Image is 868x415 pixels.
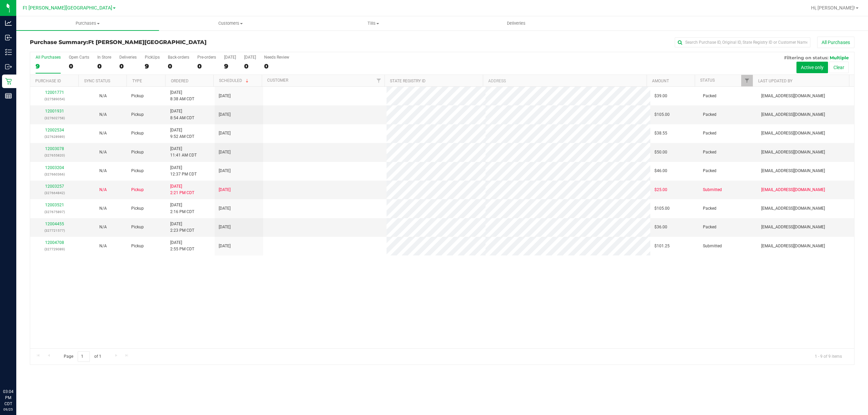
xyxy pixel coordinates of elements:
[34,190,75,196] p: (327664842)
[264,62,289,70] div: 0
[131,168,144,174] span: Pickup
[5,49,12,56] inline-svg: Inventory
[809,351,847,361] span: 1 - 9 of 9 items
[168,62,189,70] div: 0
[119,62,137,70] div: 0
[84,79,110,83] a: Sync Status
[170,165,197,178] span: [DATE] 12:37 PM CDT
[758,79,792,83] a: Last Updated By
[171,79,189,83] a: Ordered
[170,221,194,234] span: [DATE] 2:23 PM CDT
[99,168,107,174] button: N/A
[5,92,12,99] inline-svg: Reports
[654,224,667,230] span: $36.00
[390,79,426,83] a: State Registry ID
[145,62,160,70] div: 9
[131,111,144,118] span: Pickup
[45,90,64,95] a: 12001771
[99,243,107,249] button: N/A
[761,243,825,249] span: [EMAIL_ADDRESS][DOMAIN_NAME]
[132,79,142,83] a: Type
[267,78,288,83] a: Customer
[131,149,144,155] span: Pickup
[99,94,107,98] span: Not Applicable
[99,130,107,137] button: N/A
[761,149,825,155] span: [EMAIL_ADDRESS][DOMAIN_NAME]
[761,205,825,212] span: [EMAIL_ADDRESS][DOMAIN_NAME]
[99,205,107,212] button: N/A
[131,243,144,249] span: Pickup
[34,209,75,215] p: (327675897)
[654,243,670,249] span: $101.25
[811,5,855,11] span: Hi, [PERSON_NAME]!
[99,111,107,118] button: N/A
[703,93,716,99] span: Packed
[498,20,535,26] span: Deliveries
[34,133,75,140] p: (327628989)
[654,111,670,118] span: $105.00
[99,244,107,248] span: Not Applicable
[817,37,854,48] button: All Purchases
[703,243,722,249] span: Submitted
[219,243,231,249] span: [DATE]
[69,62,89,70] div: 0
[3,407,13,412] p: 09/25
[45,146,64,151] a: 12003078
[45,222,64,226] a: 12004455
[5,20,12,26] inline-svg: Analytics
[170,89,194,102] span: [DATE] 8:38 AM CDT
[58,351,107,362] span: Page of 1
[703,168,716,174] span: Packed
[219,111,231,118] span: [DATE]
[264,55,289,60] div: Needs Review
[197,62,216,70] div: 0
[99,187,107,192] span: Not Applicable
[45,184,64,189] a: 12003257
[170,240,194,252] span: [DATE] 2:55 PM CDT
[219,149,231,155] span: [DATE]
[145,55,160,60] div: PickUps
[302,20,444,26] span: Tills
[99,131,107,136] span: Not Applicable
[703,224,716,230] span: Packed
[45,203,64,207] a: 12003521
[45,109,64,113] a: 12001931
[97,62,111,70] div: 0
[654,149,667,155] span: $50.00
[131,224,144,230] span: Pickup
[97,55,111,60] div: In Store
[170,183,194,196] span: [DATE] 2:21 PM CDT
[224,55,236,60] div: [DATE]
[99,93,107,99] button: N/A
[99,168,107,173] span: Not Applicable
[131,187,144,193] span: Pickup
[219,78,250,83] a: Scheduled
[34,96,75,102] p: (327589054)
[3,389,13,407] p: 03:04 PM CDT
[78,351,90,362] input: 1
[700,78,715,83] a: Status
[761,111,825,118] span: [EMAIL_ADDRESS][DOMAIN_NAME]
[99,150,107,154] span: Not Applicable
[703,111,716,118] span: Packed
[170,127,194,140] span: [DATE] 9:52 AM CDT
[34,227,75,234] p: (327721577)
[99,224,107,230] button: N/A
[219,205,231,212] span: [DATE]
[219,93,231,99] span: [DATE]
[99,149,107,155] button: N/A
[45,128,64,132] a: 12002534
[761,224,825,230] span: [EMAIL_ADDRESS][DOMAIN_NAME]
[652,79,669,83] a: Amount
[761,130,825,137] span: [EMAIL_ADDRESS][DOMAIN_NAME]
[829,62,849,73] button: Clear
[7,361,27,381] iframe: Resource center
[5,78,12,85] inline-svg: Retail
[159,20,301,26] span: Customers
[45,240,64,245] a: 12004708
[224,62,236,70] div: 9
[654,205,670,212] span: $105.00
[244,55,256,60] div: [DATE]
[654,93,667,99] span: $39.00
[761,168,825,174] span: [EMAIL_ADDRESS][DOMAIN_NAME]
